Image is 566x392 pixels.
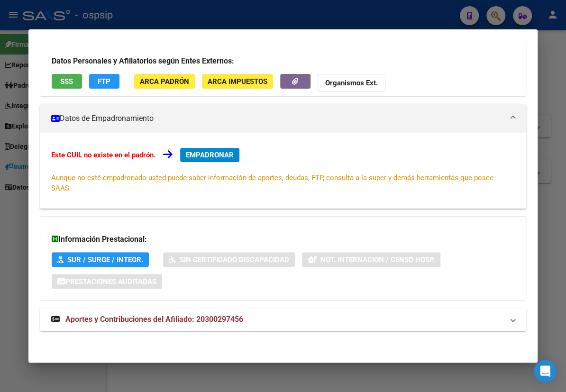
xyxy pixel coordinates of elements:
h3: Información Prestacional: [52,234,515,245]
div: Open Intercom Messenger [534,360,557,383]
span: ARCA Padrón [140,77,189,86]
button: EMPADRONAR [180,148,239,162]
span: Not. Internacion / Censo Hosp. [320,255,435,264]
button: ARCA Padrón [134,74,195,89]
span: Prestaciones Auditadas [65,277,156,286]
h3: Datos Personales y Afiliatorios según Entes Externos: [52,55,515,67]
mat-expansion-panel-header: Datos de Empadronamiento [40,104,527,133]
span: Aunque no esté empadronado usted puede saber información de aportes, deudas, FTP, consulta a la s... [51,173,493,192]
span: SSS [60,77,73,86]
span: Aportes y Contribuciones del Afiliado: 20300297456 [65,315,243,324]
mat-panel-title: Datos de Empadronamiento [51,113,504,124]
strong: Este CUIL no existe en el padrón. [51,151,155,159]
div: Datos de Empadronamiento [40,133,527,209]
span: Sin Certificado Discapacidad [180,255,289,264]
span: FTP [98,77,110,86]
strong: Organismos Ext. [325,79,378,87]
button: Organismos Ext. [318,74,385,91]
button: SUR / SURGE / INTEGR. [52,252,149,267]
button: Not. Internacion / Censo Hosp. [302,252,440,267]
button: FTP [89,74,119,89]
span: ARCA Impuestos [208,77,267,86]
button: Sin Certificado Discapacidad [163,252,295,267]
button: SSS [52,74,82,89]
button: ARCA Impuestos [202,74,273,89]
mat-expansion-panel-header: Aportes y Contribuciones del Afiliado: 20300297456 [40,308,527,331]
span: EMPADRONAR [186,151,234,159]
span: SUR / SURGE / INTEGR. [67,255,143,264]
button: Prestaciones Auditadas [52,274,162,289]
